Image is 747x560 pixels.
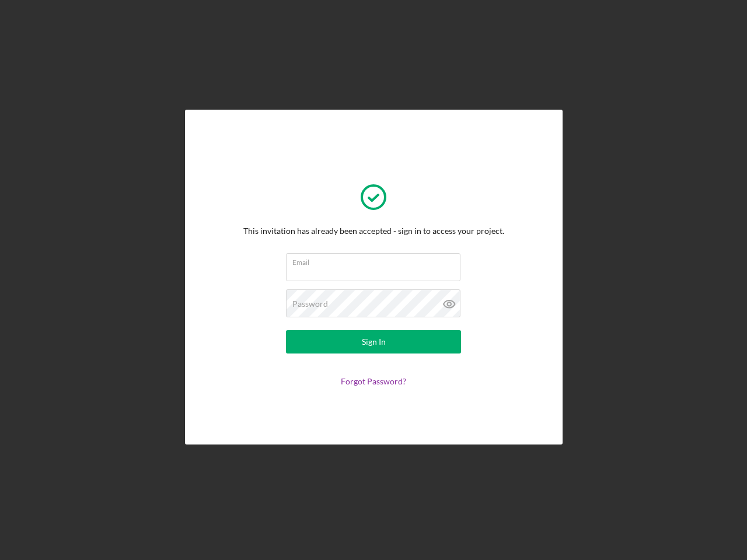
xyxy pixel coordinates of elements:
div: Sign In [362,330,386,353]
label: Password [292,299,328,309]
div: This invitation has already been accepted - sign in to access your project. [243,226,504,236]
a: Forgot Password? [341,376,406,386]
button: Sign In [286,330,461,353]
label: Email [292,254,460,267]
